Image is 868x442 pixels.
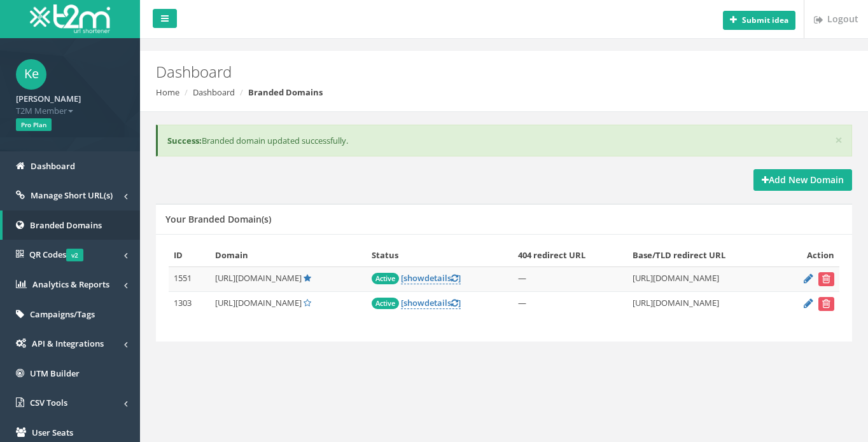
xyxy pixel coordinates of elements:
[742,15,788,25] b: Submit idea
[513,266,627,291] td: —
[304,297,311,308] a: Set Default
[16,105,124,117] span: T2M Member
[16,59,46,90] span: Ke
[627,291,780,316] td: [URL][DOMAIN_NAME]
[215,272,302,284] span: [URL][DOMAIN_NAME]
[403,297,424,308] span: show
[16,118,52,131] span: Pro Plan
[372,273,399,284] span: Active
[513,244,627,266] th: 404 redirect URL
[32,427,73,438] span: User Seats
[210,244,367,266] th: Domain
[627,244,780,266] th: Base/TLD redirect URL
[367,244,513,266] th: Status
[169,244,210,266] th: ID
[30,308,95,320] span: Campaigns/Tags
[66,249,83,261] span: v2
[723,11,795,30] button: Submit idea
[780,244,839,266] th: Action
[156,125,852,157] div: Branded domain updated successfully.
[31,160,75,172] span: Dashboard
[16,90,124,116] a: [PERSON_NAME] T2M Member
[156,64,733,80] h2: Dashboard
[627,266,780,291] td: [URL][DOMAIN_NAME]
[401,297,461,309] a: [showdetails]
[32,338,104,349] span: API & Integrations
[30,368,80,379] span: UTM Builder
[215,297,302,308] span: [URL][DOMAIN_NAME]
[193,86,235,98] a: Dashboard
[372,298,399,309] span: Active
[169,291,210,316] td: 1303
[31,190,113,201] span: Manage Short URL(s)
[29,249,83,260] span: QR Codes
[401,272,461,284] a: [showdetails]
[403,272,424,284] span: show
[304,272,311,284] a: Default
[167,135,202,146] b: Success:
[513,291,627,316] td: —
[753,169,852,191] a: Add New Domain
[32,279,109,290] span: Analytics & Reports
[30,4,110,33] img: T2M
[30,397,67,408] span: CSV Tools
[169,266,210,291] td: 1551
[762,174,844,186] strong: Add New Domain
[30,219,102,231] span: Branded Domains
[156,86,179,98] a: Home
[165,214,271,224] h5: Your Branded Domain(s)
[248,86,323,98] strong: Branded Domains
[835,134,843,147] button: ×
[16,93,81,104] strong: [PERSON_NAME]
